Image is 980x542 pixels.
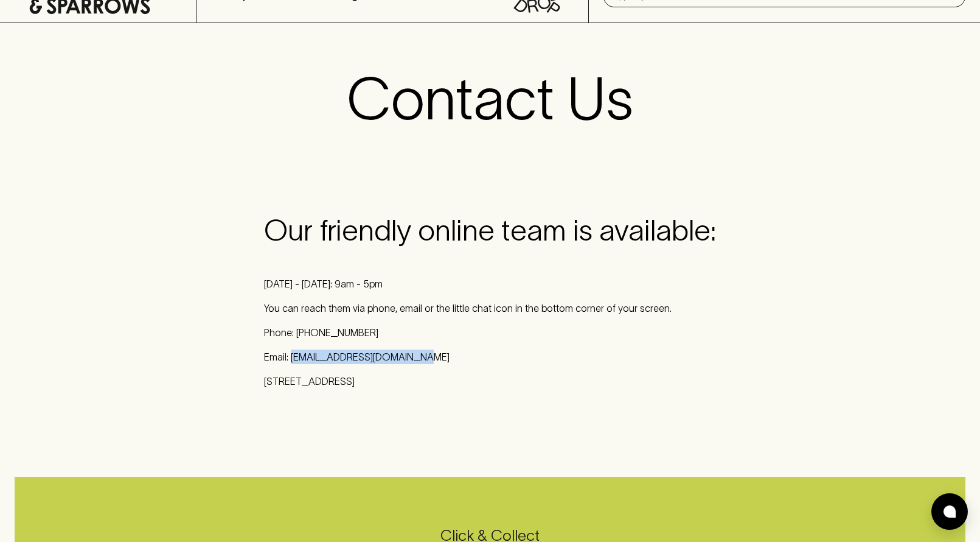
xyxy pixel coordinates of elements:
[264,374,716,389] p: [STREET_ADDRESS]
[347,65,633,133] h1: Contact Us
[264,276,716,291] p: [DATE] - [DATE]: 9am - 5pm
[944,505,956,518] img: bubble-icon
[264,350,716,364] p: Email: [EMAIL_ADDRESS][DOMAIN_NAME]
[264,301,716,315] p: You can reach them via phone, email or the little chat icon in the bottom corner of your screen.
[264,325,716,340] p: Phone: [PHONE_NUMBER]
[264,213,716,247] h3: Our friendly online team is available:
